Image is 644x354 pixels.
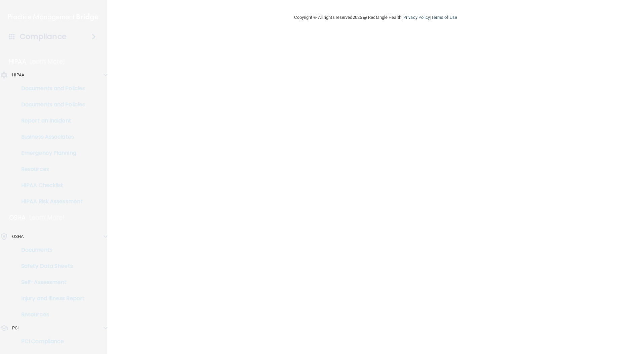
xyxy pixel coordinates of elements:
[4,263,96,270] p: Safety Data Sheets
[4,198,96,205] p: HIPAA Risk Assessment
[9,58,26,66] p: HIPAA
[12,71,25,79] p: HIPAA
[4,117,96,124] p: Report an Incident
[4,295,96,302] p: Injury and Illness Report
[253,7,498,28] div: Copyright © All rights reserved 2025 @ Rectangle Health | |
[29,214,65,222] p: Learn More!
[4,134,96,140] p: Business Associates
[4,150,96,156] p: Emergency Planning
[4,279,96,286] p: Self-Assessment
[431,15,457,20] a: Terms of Use
[4,311,96,318] p: Resources
[4,101,96,108] p: Documents and Policies
[4,85,96,92] p: Documents and Policies
[8,10,99,24] img: PMB logo
[12,324,19,332] p: PCI
[4,247,96,253] p: Documents
[403,15,430,20] a: Privacy Policy
[30,58,65,66] p: Learn More!
[4,182,96,189] p: HIPAA Checklist
[4,166,96,173] p: Resources
[20,32,67,41] h4: Compliance
[9,214,26,222] p: OSHA
[12,233,24,241] p: OSHA
[4,338,96,345] p: PCI Compliance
